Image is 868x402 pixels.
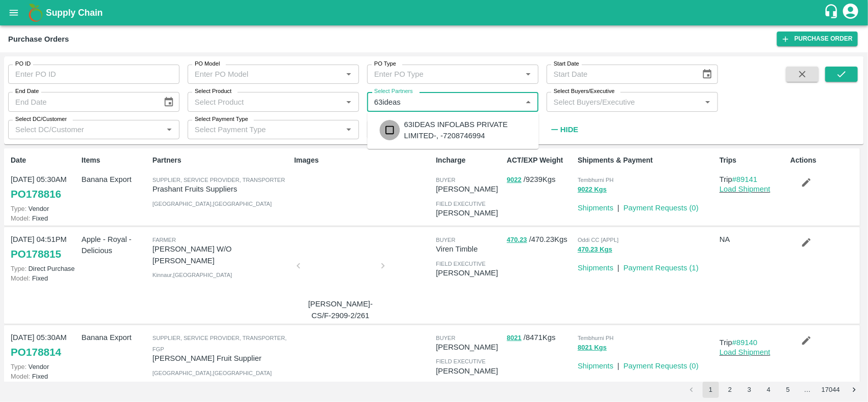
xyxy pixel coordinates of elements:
input: Enter PO ID [8,65,179,84]
p: Vendor [11,204,77,213]
a: Payment Requests (1) [623,264,699,272]
span: Model: [11,274,30,282]
a: Load Shipment [720,185,770,193]
p: Trip [720,174,786,185]
span: Supplier, Service Provider, Transporter [153,177,285,183]
strong: Hide [560,126,578,134]
a: Load Shipment [720,348,770,356]
p: [PERSON_NAME]-CS/F-2909-2/261 [303,298,379,321]
input: Select Partners [370,95,519,108]
input: Enter PO Type [370,68,519,81]
p: Banana Export [81,332,148,343]
span: Type: [11,205,26,212]
p: [DATE] 04:51PM [11,234,77,245]
p: Trips [720,155,786,166]
span: [GEOGRAPHIC_DATA] , [GEOGRAPHIC_DATA] [153,370,272,376]
span: Tembhurni PH [578,335,614,341]
span: field executive [436,261,486,267]
p: Incharge [436,155,502,166]
button: Go to page 2 [722,382,738,398]
button: Go to next page [846,382,862,398]
div: account of current user [842,2,860,23]
span: Type: [11,265,26,272]
span: Kinnaur , [GEOGRAPHIC_DATA] [153,272,232,278]
label: Select DC/Customer [15,115,67,123]
input: Start Date [547,65,694,84]
p: ACT/EXP Weight [507,155,574,166]
p: [PERSON_NAME] [436,267,502,279]
button: page 1 [703,382,719,398]
input: Select Payment Type [191,123,326,136]
button: 470.23 Kgs [578,244,612,256]
p: Fixed [11,213,77,223]
p: Vendor [11,362,77,372]
a: Shipments [578,362,613,370]
button: 9022 Kgs [578,184,607,196]
div: | [613,356,619,372]
p: / 9239 Kgs [507,174,574,185]
label: Select Buyers/Executive [554,87,615,96]
a: Supply Chain [46,6,824,20]
img: logo [25,3,46,23]
button: Go to page 17044 [819,382,843,398]
div: Purchase Orders [8,33,69,46]
nav: pagination navigation [682,382,864,398]
a: Purchase Order [777,32,858,46]
button: Open [342,68,355,81]
label: End Date [15,87,39,96]
input: End Date [8,92,155,111]
p: [PERSON_NAME] [436,207,502,219]
div: customer-support [824,4,842,22]
label: PO ID [15,60,31,68]
p: Actions [791,155,857,166]
a: PO178816 [11,185,61,203]
button: Open [522,68,535,81]
div: | [613,198,619,213]
input: Select Product [191,95,339,108]
div: … [799,385,816,395]
p: [PERSON_NAME] [436,183,502,195]
p: Images [294,155,432,166]
label: Select Product [195,87,231,96]
span: buyer [436,177,455,183]
button: Go to page 4 [761,382,777,398]
a: #89140 [732,338,758,347]
div: 63IDEAS INFOLABS PRIVATE LIMITED-, -7208746994 [404,119,531,142]
a: Shipments [578,264,613,272]
label: Select Payment Type [195,115,248,123]
p: NA [720,234,786,245]
b: Supply Chain [46,8,103,18]
span: [GEOGRAPHIC_DATA] , [GEOGRAPHIC_DATA] [153,201,272,207]
button: Go to page 5 [780,382,796,398]
label: Select Partners [374,87,413,96]
p: Fixed [11,372,77,381]
button: 470.23 [507,234,527,246]
a: PO178814 [11,343,61,361]
a: Payment Requests (0) [623,362,699,370]
p: Viren Timble [436,243,502,255]
label: PO Type [374,60,396,68]
p: Banana Export [81,174,148,185]
p: [PERSON_NAME] [436,342,502,353]
span: field executive [436,358,486,364]
a: Payment Requests (0) [623,204,699,212]
p: Fixed [11,273,77,283]
a: #89141 [732,175,758,183]
input: Enter PO Model [191,68,339,81]
p: Shipments & Payment [578,155,715,166]
button: Close [522,96,535,109]
span: buyer [436,335,455,341]
button: 8021 Kgs [578,342,607,354]
span: Model: [11,214,30,222]
button: Open [701,96,714,109]
button: open drawer [2,1,25,24]
p: [PERSON_NAME] [436,365,502,377]
span: Model: [11,373,30,380]
p: [DATE] 05:30AM [11,174,77,185]
p: Direct Purchase [11,264,77,273]
p: Apple - Royal - Delicious [81,234,148,257]
div: | [613,258,619,273]
input: Select DC/Customer [11,123,160,136]
button: 9022 [507,174,522,186]
p: Prashant Fruits Suppliers [153,183,290,195]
